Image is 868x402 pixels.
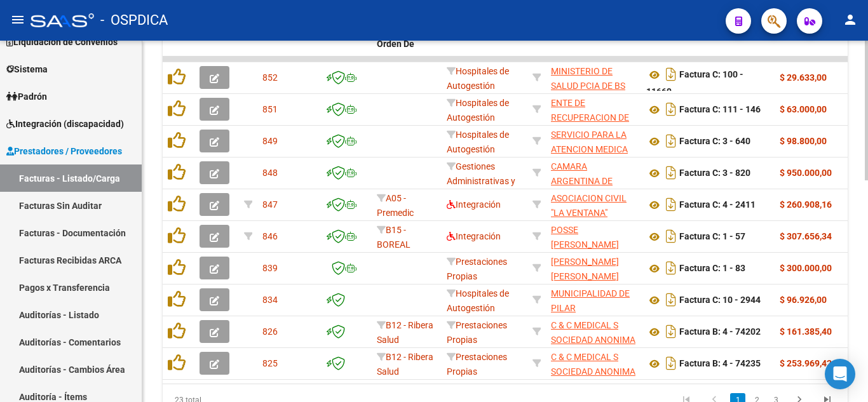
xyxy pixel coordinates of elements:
[551,193,627,218] span: ASOCIACION CIVIL "LA VENTANA"
[780,104,827,114] strong: $ 63.000,00
[646,70,743,97] strong: Factura C: 100 - 11669
[679,264,745,274] strong: Factura C: 1 - 83
[447,98,509,123] span: Hospitales de Autogestión
[551,96,636,123] div: 30718615700
[262,104,278,114] span: 851
[679,359,761,369] strong: Factura B: 4 - 74235
[6,144,122,158] span: Prestadores / Proveedores
[377,225,410,250] span: B15 - BOREAL
[780,231,832,241] strong: $ 307.656,34
[663,321,679,342] i: Descargar documento
[100,6,168,34] span: - OSPDICA
[262,358,278,368] span: 825
[262,231,278,241] span: 846
[6,90,47,104] span: Padrón
[780,199,832,210] strong: $ 260.908,16
[679,200,756,210] strong: Factura C: 4 - 2411
[6,35,118,49] span: Liquidación de Convenios
[780,295,827,305] strong: $ 96.926,00
[663,258,679,278] i: Descargar documento
[679,168,750,178] strong: Factura C: 3 - 820
[551,350,636,377] div: 30707174702
[447,66,509,91] span: Hospitales de Autogestión
[6,62,48,76] span: Sistema
[262,263,278,273] span: 839
[551,191,636,218] div: 33708036299
[551,128,636,154] div: 30674963102
[447,130,509,154] span: Hospitales de Autogestión
[377,24,424,49] span: Facturado x Orden De
[377,193,414,218] span: A05 - Premedic
[825,359,855,389] div: Open Intercom Messenger
[663,131,679,151] i: Descargar documento
[780,326,832,337] strong: $ 161.385,40
[641,16,775,72] datatable-header-cell: CPBT
[262,199,278,210] span: 847
[442,16,527,72] datatable-header-cell: Area
[447,257,507,281] span: Prestaciones Propias
[663,99,679,119] i: Descargar documento
[663,353,679,373] i: Descargar documento
[551,225,619,250] span: POSSE [PERSON_NAME]
[262,136,278,146] span: 849
[447,288,509,313] span: Hospitales de Autogestión
[780,136,827,146] strong: $ 98.800,00
[377,320,433,345] span: B12 - Ribera Salud
[447,161,515,201] span: Gestiones Administrativas y Otros
[551,161,634,229] span: CAMARA ARGENTINA DE DESARROLLADORES DE SOFTWARE INDEPENDIENTES
[262,295,278,305] span: 834
[447,352,507,377] span: Prestaciones Propias
[780,72,827,83] strong: $ 29.633,00
[551,64,636,91] div: 30626983398
[262,326,278,337] span: 826
[679,105,761,115] strong: Factura C: 111 - 146
[663,163,679,183] i: Descargar documento
[551,255,636,281] div: 27310707592
[546,16,641,72] datatable-header-cell: Razón Social
[262,168,278,178] span: 848
[679,295,761,305] strong: Factura C: 10 - 2944
[780,358,832,368] strong: $ 253.969,42
[447,320,507,345] span: Prestaciones Propias
[843,12,858,27] mat-icon: person
[551,223,636,250] div: 27387417295
[377,352,433,377] span: B12 - Ribera Salud
[663,194,679,215] i: Descargar documento
[775,16,851,72] datatable-header-cell: Monto
[447,199,501,210] span: Integración
[262,72,278,83] span: 852
[321,16,372,72] datatable-header-cell: CAE
[551,66,625,105] span: MINISTERIO DE SALUD PCIA DE BS AS
[551,288,630,313] span: MUNICIPALIDAD DE PILAR
[257,16,321,72] datatable-header-cell: ID
[6,117,124,131] span: Integración (discapacidad)
[551,352,635,377] span: C & C MEDICAL S SOCIEDAD ANONIMA
[663,64,679,84] i: Descargar documento
[780,168,832,178] strong: $ 950.000,00
[551,320,635,345] span: C & C MEDICAL S SOCIEDAD ANONIMA
[551,98,629,195] span: ENTE DE RECUPERACION DE FONDOS PARA EL FORTALECIMIENTO DEL SISTEMA DE [PERSON_NAME] (REFORSAL) O.
[10,12,25,27] mat-icon: menu
[679,232,745,242] strong: Factura C: 1 - 57
[679,137,750,147] strong: Factura C: 3 - 640
[663,226,679,246] i: Descargar documento
[372,16,442,72] datatable-header-cell: Facturado x Orden De
[551,130,637,212] span: SERVICIO PARA LA ATENCION MEDICA DE LA COMUNIDAD DE [GEOGRAPHIC_DATA] [PERSON_NAME]
[679,327,761,337] strong: Factura B: 4 - 74202
[780,263,832,273] strong: $ 300.000,00
[551,257,619,281] span: [PERSON_NAME] [PERSON_NAME]
[663,290,679,310] i: Descargar documento
[551,318,636,345] div: 30707174702
[447,231,501,241] span: Integración
[551,286,636,313] div: 30999005825
[551,159,636,186] div: 30716109972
